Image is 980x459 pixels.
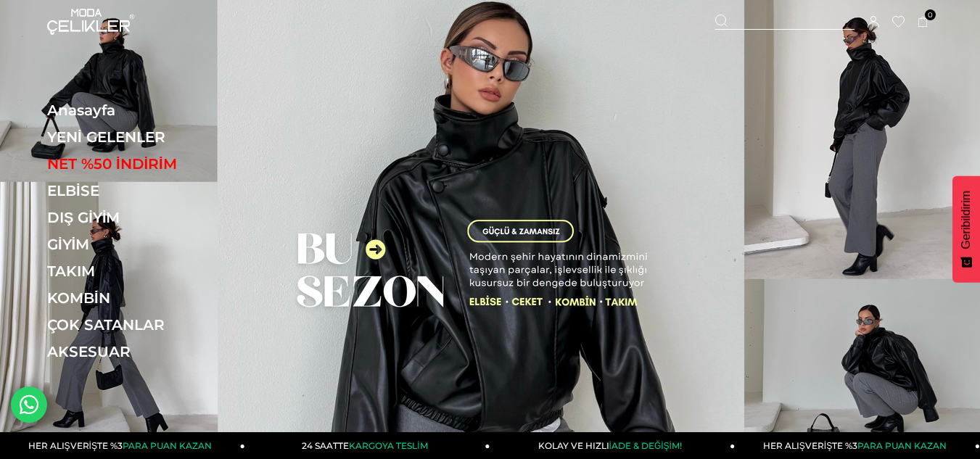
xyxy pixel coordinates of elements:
[857,440,947,451] span: PARA PUAN KAZAN
[47,316,247,334] a: ÇOK SATANLAR
[735,432,980,459] a: HER ALIŞVERİŞTE %3PARA PUAN KAZAN
[349,440,427,451] span: KARGOYA TESLİM
[925,9,936,20] span: 0
[47,128,247,146] a: YENİ GELENLER
[47,289,247,307] a: KOMBİN
[47,102,247,119] a: Anasayfa
[960,191,973,249] span: Geribildirim
[609,440,682,451] span: İADE & DEĞİŞİM!
[47,209,247,226] a: DIŞ GİYİM
[47,262,247,280] a: TAKIM
[47,343,247,360] a: AKSESUAR
[123,440,212,451] span: PARA PUAN KAZAN
[490,432,736,459] a: KOLAY VE HIZLIİADE & DEĞİŞİM!
[47,9,134,35] img: logo
[245,432,490,459] a: 24 SAATTEKARGOYA TESLİM
[47,236,247,253] a: GİYİM
[952,176,980,283] button: Geribildirim - Show survey
[47,155,247,173] a: NET %50 İNDİRİM
[918,17,928,28] a: 0
[47,182,247,199] a: ELBİSE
